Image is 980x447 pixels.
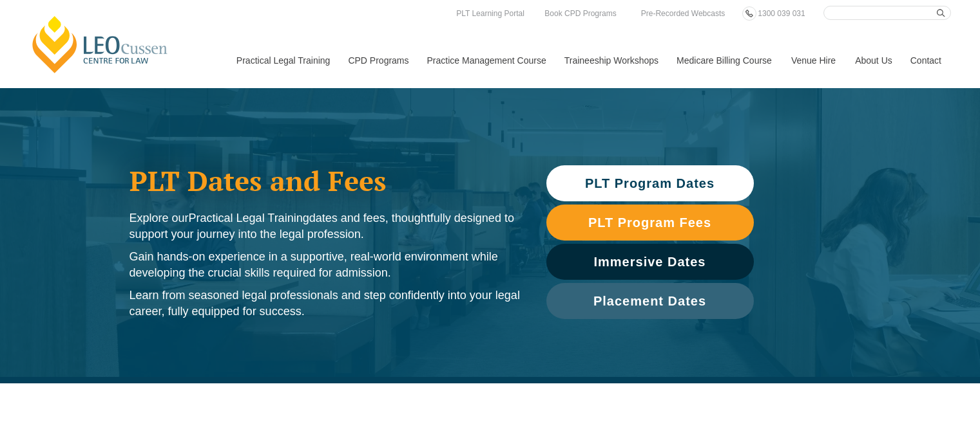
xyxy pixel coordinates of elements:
[130,249,521,281] p: Gain hands-on experience in a supportive, real-world environment while developing the crucial ski...
[189,212,309,224] span: Practical Legal Training
[546,283,754,319] a: Placement Dates
[667,33,782,88] a: Medicare Billing Course
[782,33,845,88] a: Venue Hire
[130,210,521,242] p: Explore our dates and fees, thoughtfully designed to support your journey into the legal profession.
[754,6,808,21] a: 1300 039 031
[453,6,528,21] a: PLT Learning Portal
[418,33,555,88] a: Practice Management Course
[845,33,901,88] a: About Us
[227,33,339,88] a: Practical Legal Training
[130,165,521,197] h1: PLT Dates and Fees
[546,165,754,201] a: PLT Program Dates
[29,14,171,75] a: [PERSON_NAME] Centre for Law
[594,255,706,268] span: Immersive Dates
[593,295,706,307] span: Placement Dates
[546,244,754,280] a: Immersive Dates
[546,205,754,241] a: PLT Program Fees
[585,177,715,190] span: PLT Program Dates
[758,9,805,18] span: 1300 039 031
[338,33,417,88] a: CPD Programs
[901,33,951,88] a: Contact
[541,6,619,21] a: Book CPD Programs
[894,361,948,415] iframe: LiveChat chat widget
[555,33,667,88] a: Traineeship Workshops
[638,6,729,21] a: Pre-Recorded Webcasts
[588,216,711,229] span: PLT Program Fees
[130,287,521,320] p: Learn from seasoned legal professionals and step confidently into your legal career, fully equipp...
